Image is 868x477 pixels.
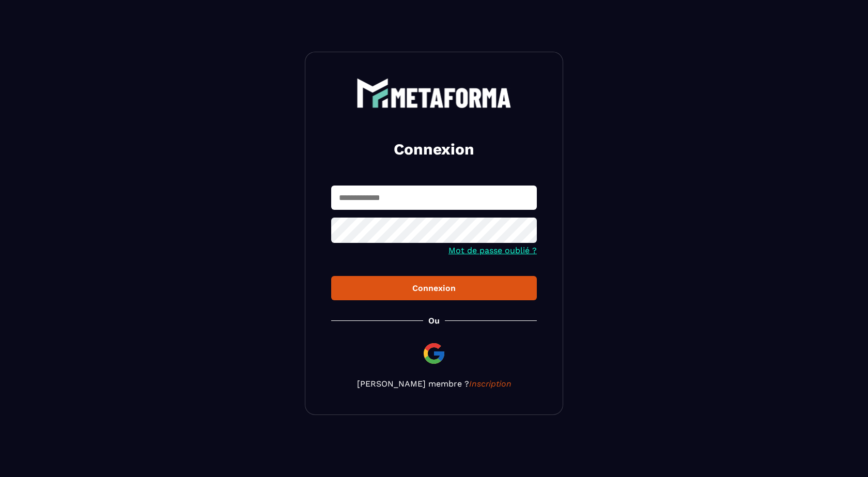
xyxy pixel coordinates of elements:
[339,283,529,293] div: Connexion
[331,379,537,389] p: [PERSON_NAME] membre ?
[331,78,537,108] a: logo
[448,245,537,255] a: Mot de passe oublié ?
[469,379,512,389] a: Inscription
[428,316,440,326] p: Ou
[422,341,446,366] img: google
[344,139,524,160] h2: Connexion
[357,78,512,108] img: logo
[331,276,537,300] button: Connexion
